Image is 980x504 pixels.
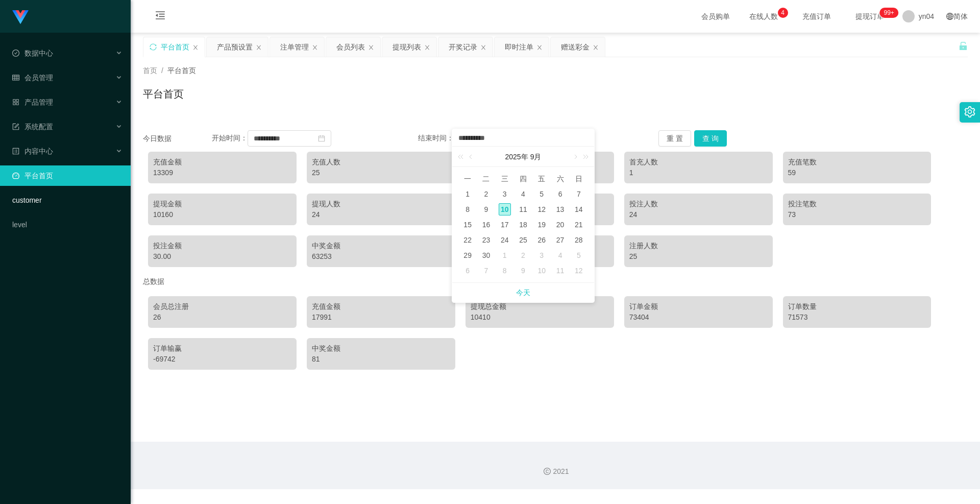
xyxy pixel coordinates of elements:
div: 8 [461,203,474,215]
span: 一 [458,174,477,183]
th: 周一 [458,171,477,186]
div: 17991 [312,312,450,323]
div: 27 [554,234,567,246]
div: 16 [480,219,492,231]
div: 2 [517,249,529,261]
div: 10 [535,265,548,277]
a: 图标: dashboard平台首页 [12,165,122,186]
div: 30.00 [153,251,291,262]
div: 8 [499,265,511,277]
button: 重 置 [658,130,691,147]
span: 提现订单 [850,13,889,20]
td: 2025年9月13日 [551,202,569,217]
div: 11 [517,203,529,215]
span: 二 [477,174,495,183]
i: 图标: close [424,44,430,51]
span: 充值订单 [797,13,836,20]
div: 提现金额 [153,199,291,209]
td: 2025年10月10日 [532,263,551,278]
div: 中奖金额 [312,241,450,251]
td: 2025年10月1日 [496,248,514,263]
div: 1 [461,188,474,200]
div: 59 [788,167,926,178]
a: 下个月 (翻页下键) [570,147,579,167]
div: 订单输赢 [153,343,291,354]
td: 2025年10月11日 [551,263,569,278]
td: 2025年9月25日 [514,232,532,248]
div: 11 [554,265,567,277]
div: 1 [499,249,511,261]
i: 图标: close [192,44,199,51]
div: 投注笔数 [788,199,926,209]
div: 1 [629,167,768,178]
td: 2025年10月4日 [551,248,569,263]
i: 图标: unlock [959,41,968,51]
div: 10160 [153,209,291,220]
a: level [12,214,122,235]
td: 2025年9月14日 [570,202,588,217]
div: 充值金额 [312,301,450,312]
div: 6 [554,188,567,200]
div: 订单金额 [629,301,768,312]
div: 81 [312,354,450,365]
div: 63253 [312,251,450,262]
div: 会员总注册 [153,301,291,312]
td: 2025年9月20日 [551,217,569,232]
td: 2025年9月29日 [458,248,477,263]
div: 25 [517,234,529,246]
div: 17 [499,219,511,231]
td: 2025年9月18日 [514,217,532,232]
a: 今天 [516,283,530,302]
div: 订单数量 [788,301,926,312]
i: 图标: close [256,44,262,51]
span: 日 [570,174,588,183]
div: 3 [535,249,548,261]
td: 2025年9月1日 [458,186,477,202]
button: 查 询 [694,130,727,147]
div: 24 [499,234,511,246]
div: 提现人数 [312,199,450,209]
div: 提现总金额 [471,301,609,312]
td: 2025年9月6日 [551,186,569,202]
i: 图标: sync [150,43,157,51]
div: 5 [573,249,585,261]
div: 提现列表 [393,37,421,57]
span: 在线人数 [744,13,783,20]
div: 10410 [471,312,609,323]
i: 图标: close [536,44,543,51]
td: 2025年9月26日 [532,232,551,248]
div: 22 [461,234,474,246]
i: 图标: setting [964,106,975,117]
td: 2025年10月8日 [496,263,514,278]
i: 图标: check-circle-o [12,50,19,57]
span: / [161,66,163,75]
div: 注册人数 [629,241,768,251]
th: 周五 [532,171,551,186]
div: 14 [573,203,585,215]
td: 2025年9月23日 [477,232,495,248]
div: 注单管理 [280,37,309,57]
span: 会员管理 [12,74,53,82]
div: 充值笔数 [788,157,926,167]
div: 10 [499,203,511,215]
i: 图标: close [312,44,318,51]
div: 首充人数 [629,157,768,167]
div: 24 [312,209,450,220]
td: 2025年9月8日 [458,202,477,217]
div: 13309 [153,167,291,178]
td: 2025年9月19日 [532,217,551,232]
div: 28 [573,234,585,246]
div: -69742 [153,354,291,365]
th: 周四 [514,171,532,186]
span: 平台首页 [167,66,196,75]
i: 图标: form [12,123,19,130]
span: 四 [514,174,532,183]
a: 9月 [529,147,543,167]
td: 2025年9月27日 [551,232,569,248]
i: 图标: profile [12,148,19,155]
i: 图标: copyright [544,468,551,475]
td: 2025年10月5日 [570,248,588,263]
span: 数据中心 [12,49,53,57]
div: 73404 [629,312,768,323]
th: 周六 [551,171,569,186]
